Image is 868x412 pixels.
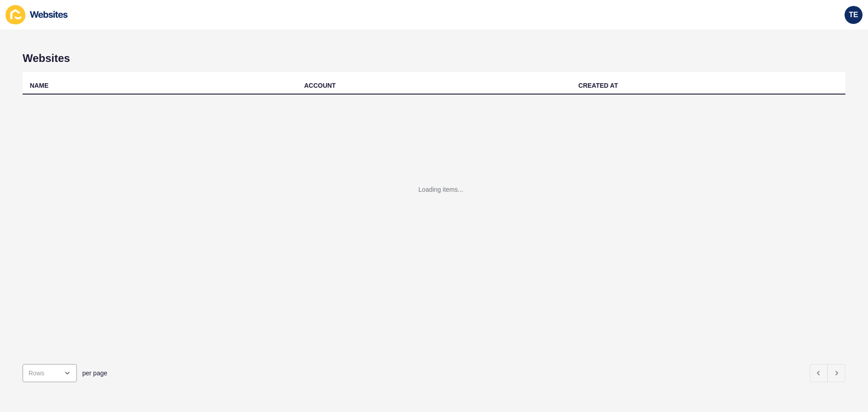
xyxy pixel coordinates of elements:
[23,52,845,65] h1: Websites
[30,81,48,90] div: NAME
[304,81,336,90] div: ACCOUNT
[849,10,858,19] span: TE
[82,369,107,378] span: per page
[23,364,77,382] div: open menu
[578,81,618,90] div: CREATED AT
[419,185,463,194] div: Loading items...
